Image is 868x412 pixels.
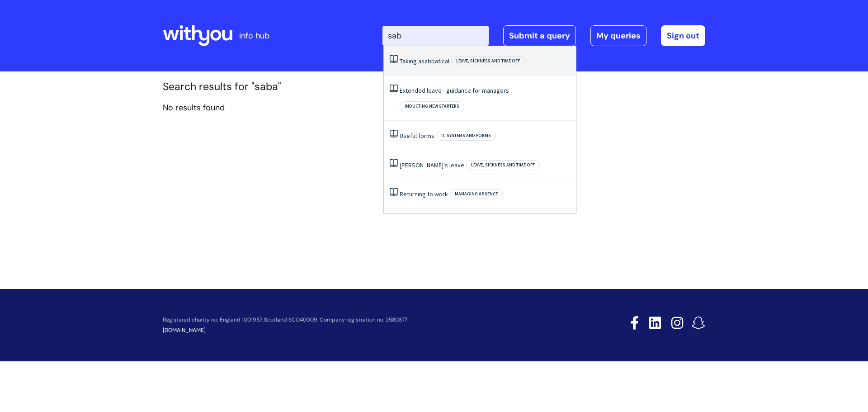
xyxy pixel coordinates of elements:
[400,161,464,169] a: [PERSON_NAME]'s leave
[466,160,540,170] span: Leave, sickness and time off
[590,25,646,46] a: My queries
[503,25,576,46] a: Submit a query
[163,100,705,115] p: No results found
[382,26,489,46] input: Search
[421,57,449,65] span: sabbatical
[436,131,496,141] span: IT, systems and forms
[163,81,705,93] h1: Search results for "saba"
[400,101,464,111] span: Inducting new starters
[382,25,705,46] div: | -
[400,86,509,95] a: Extended leave - guidance for managers
[400,57,449,65] a: Taking asabbatical
[661,25,705,46] a: Sign out
[400,132,434,140] a: Useful forms
[451,56,525,66] span: Leave, sickness and time off
[400,190,448,198] a: Returning to work
[450,189,503,199] span: Managing absence
[239,28,269,43] p: info hub
[163,327,206,334] a: [DOMAIN_NAME]
[163,317,566,323] p: Registered charity no. England 1001957, Scotland SCO40009. Company registration no. 2580377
